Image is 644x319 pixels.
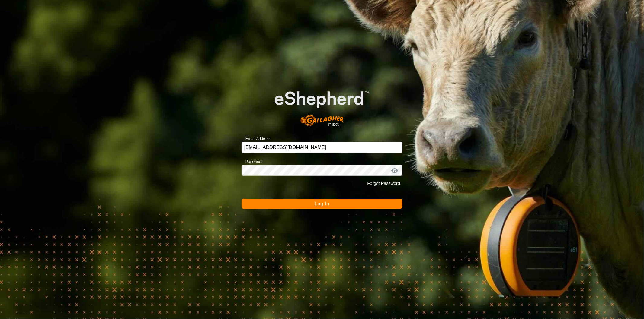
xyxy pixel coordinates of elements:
button: Log In [242,199,402,209]
img: E-shepherd Logo [258,78,386,133]
label: Email Address [242,136,271,142]
label: Password [242,159,263,165]
span: Log In [315,201,329,206]
input: Email Address [242,142,402,153]
a: Forgot Password [367,181,400,186]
